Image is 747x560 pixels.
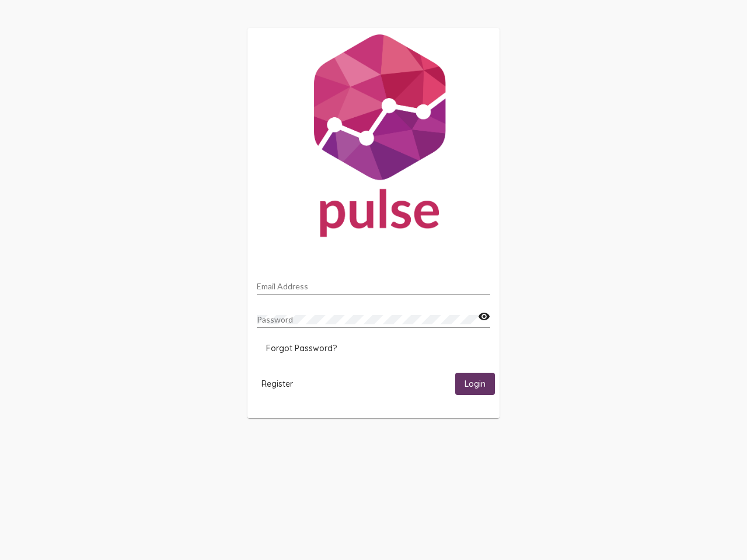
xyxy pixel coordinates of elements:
[455,373,495,394] button: Login
[478,310,490,324] mat-icon: visibility
[266,343,337,353] span: Forgot Password?
[247,28,500,249] img: Pulse For Good Logo
[261,379,293,389] span: Register
[465,379,486,390] span: Login
[257,338,346,359] button: Forgot Password?
[252,373,302,394] button: Register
